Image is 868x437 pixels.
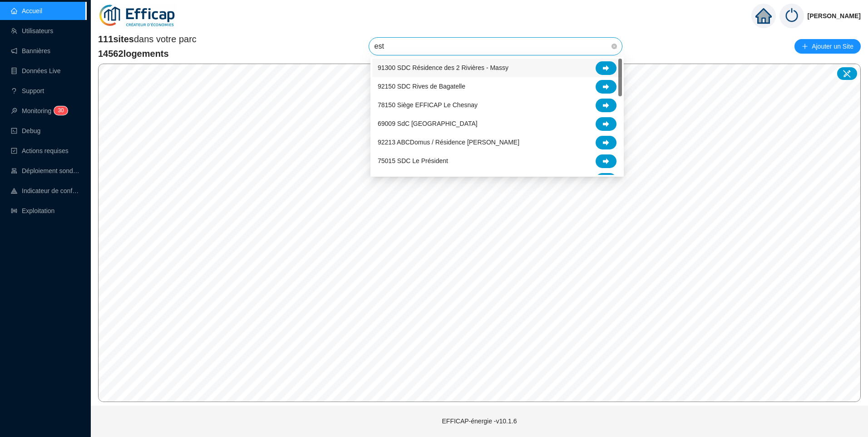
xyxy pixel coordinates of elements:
span: 111 sites [98,34,134,44]
div: 92213 ABCDomus / Résidence Livingstone [372,133,622,152]
span: 3 [58,107,61,114]
span: 75015 SDC Le Président [378,156,448,166]
div: 91300 SDC Résidence des 2 Rivières - Massy [372,59,622,77]
span: 91300 SDC Résidence des 2 Rivières - Massy [378,63,508,73]
a: teamUtilisateurs [11,27,53,35]
span: EFFICAP-énergie - v10.1.6 [442,417,517,425]
span: 92150 SDC Rives de Bagatelle [378,82,465,91]
span: close-circle [612,44,617,49]
span: Actions requises [22,147,69,154]
a: notificationBannières [11,47,50,55]
div: 77144 SdC Résidétape [372,170,622,189]
a: monitorMonitoring30 [11,107,65,114]
span: home [755,8,772,24]
img: power [779,4,804,28]
div: 92150 SDC Rives de Bagatelle [372,77,622,96]
span: 14562 logements [98,47,197,60]
canvas: Map [99,64,860,402]
div: 75015 SDC Le Président [372,152,622,170]
sup: 30 [54,106,67,115]
span: 69009 SdC [GEOGRAPHIC_DATA] [378,119,478,129]
span: [PERSON_NAME] [808,1,861,30]
a: clusterDéploiement sondes [11,167,80,174]
span: 78150 Siège EFFICAP Le Chesnay [378,100,478,110]
a: codeDebug [11,127,40,134]
a: questionSupport [11,87,44,94]
span: plus [802,43,808,50]
div: 69009 SdC Balmont Ouest [372,114,622,133]
a: heat-mapIndicateur de confort [11,187,80,194]
div: 78150 Siège EFFICAP Le Chesnay [372,96,622,114]
span: check-square [11,148,17,154]
button: Ajouter un Site [794,39,861,54]
span: Ajouter un Site [812,40,853,53]
a: homeAccueil [11,7,42,15]
span: 92213 ABCDomus / Résidence [PERSON_NAME] [378,138,519,147]
span: 0 [61,107,64,114]
span: dans votre parc [98,33,197,45]
a: databaseDonnées Live [11,67,61,74]
a: slidersExploitation [11,207,54,214]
